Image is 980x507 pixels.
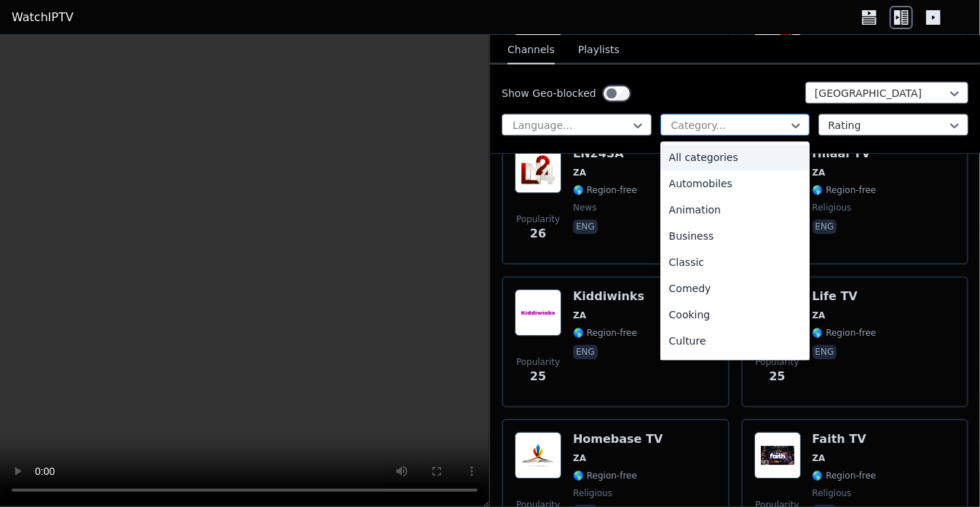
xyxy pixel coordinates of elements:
[573,487,612,499] span: religious
[660,144,810,170] div: All categories
[530,368,546,385] span: 25
[660,302,810,328] div: Cooking
[660,328,810,354] div: Culture
[813,327,877,339] span: 🌎 Region-free
[813,310,826,321] span: ZA
[660,249,810,275] div: Classic
[516,356,560,368] span: Popularity
[660,223,810,249] div: Business
[573,470,637,482] span: 🌎 Region-free
[660,197,810,223] div: Animation
[515,432,561,479] img: Homebase TV
[573,310,586,321] span: ZA
[660,170,810,197] div: Automobiles
[573,289,644,304] h6: Kiddiwinks
[573,452,586,464] span: ZA
[660,354,810,380] div: Documentary
[573,345,598,359] p: eng
[813,487,852,499] span: religious
[516,213,560,225] span: Popularity
[813,432,877,447] h6: Faith TV
[573,202,596,213] span: news
[573,327,637,339] span: 🌎 Region-free
[573,146,637,161] h6: LN24SA
[573,167,586,178] span: ZA
[12,9,74,26] a: WatchIPTV
[660,275,810,302] div: Comedy
[813,289,877,304] h6: Life TV
[813,452,826,464] span: ZA
[578,36,620,64] button: Playlists
[515,289,561,336] img: Kiddiwinks
[573,184,637,196] span: 🌎 Region-free
[507,36,555,64] button: Channels
[813,146,877,161] h6: Hilaal TV
[755,356,799,368] span: Popularity
[813,345,837,359] p: eng
[769,368,785,385] span: 25
[573,219,598,234] p: eng
[515,146,561,193] img: LN24SA
[813,470,877,482] span: 🌎 Region-free
[813,202,852,213] span: religious
[813,167,826,178] span: ZA
[813,184,877,196] span: 🌎 Region-free
[573,432,663,447] h6: Homebase TV
[813,219,837,234] p: eng
[530,225,546,243] span: 26
[754,432,801,479] img: Faith TV
[502,86,596,101] label: Show Geo-blocked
